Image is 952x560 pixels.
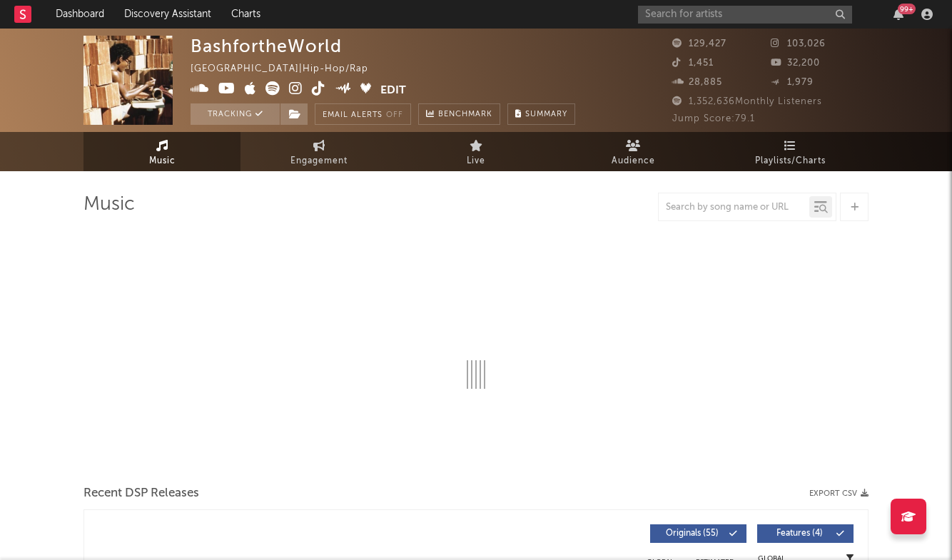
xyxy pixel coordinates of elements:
a: Audience [555,132,712,171]
button: Features(4) [757,524,854,543]
em: Off [386,111,403,119]
span: Jump Score: 79.1 [672,114,755,123]
span: Live [467,153,485,170]
button: Email AlertsOff [315,103,411,125]
span: Playlists/Charts [755,153,826,170]
a: Benchmark [418,103,500,125]
a: Live [397,132,555,171]
a: Engagement [240,132,397,171]
button: Edit [380,81,406,99]
span: 103,026 [771,39,826,49]
span: Recent DSP Releases [83,485,199,502]
span: Summary [525,111,567,118]
input: Search by song name or URL [659,202,809,213]
span: Features ( 4 ) [766,529,832,538]
button: Tracking [191,103,280,125]
span: 1,352,636 Monthly Listeners [672,97,822,106]
div: 99 + [898,4,916,14]
span: Originals ( 55 ) [659,529,725,538]
span: Audience [612,153,655,170]
span: 129,427 [672,39,726,49]
span: Music [149,153,176,170]
span: Benchmark [438,106,492,123]
div: BashfortheWorld [191,36,342,56]
button: Export CSV [809,489,869,498]
button: Originals(55) [650,524,746,543]
span: 1,451 [672,58,714,68]
input: Search for artists [638,6,852,24]
div: [GEOGRAPHIC_DATA] | Hip-Hop/Rap [191,61,385,78]
span: Engagement [290,153,348,170]
span: 28,885 [672,78,722,87]
span: 1,979 [771,78,814,87]
span: 32,200 [771,58,820,68]
button: Summary [507,103,575,125]
a: Playlists/Charts [712,132,869,171]
button: 99+ [893,9,903,20]
a: Music [83,132,240,171]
